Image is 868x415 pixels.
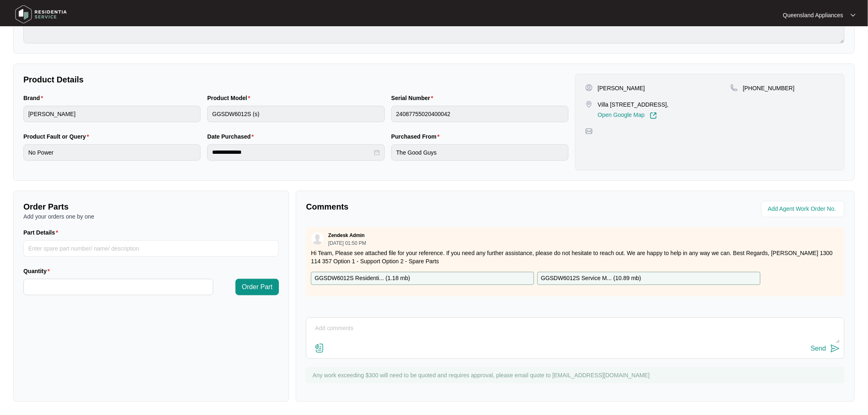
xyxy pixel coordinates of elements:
p: Hi Team, Please see attached file for your reference. If you need any further assistance, please ... [311,249,840,265]
label: Serial Number [391,94,436,102]
button: Send [811,343,840,354]
label: Purchased From [391,132,443,141]
img: file-attachment-doc.svg [315,343,324,353]
img: dropdown arrow [851,13,856,17]
input: Product Model [207,106,384,122]
img: user-pin [585,84,593,91]
p: Product Details [23,74,569,85]
button: Order Part [235,279,279,295]
input: Add Agent Work Order No. [768,204,840,214]
a: Open Google Map [598,112,657,119]
p: [PHONE_NUMBER] [743,84,795,92]
img: send-icon.svg [830,344,840,353]
label: Part Details [23,228,62,237]
p: [DATE] 01:50 PM [328,241,366,246]
img: user.svg [311,233,324,245]
input: Serial Number [391,106,569,122]
p: GGSDW6012S Residenti... ( 1.18 mb ) [315,274,410,283]
label: Product Fault or Query [23,132,92,141]
p: Add your orders one by one [23,212,279,221]
input: Date Purchased [212,148,372,157]
input: Part Details [23,240,279,257]
p: [PERSON_NAME] [598,84,645,92]
p: Order Parts [23,201,279,212]
label: Quantity [23,267,53,275]
img: map-pin [731,84,738,91]
img: map-pin [585,100,593,108]
p: Any work exceeding $300 will need to be quoted and requires approval, please email quote to [EMAI... [313,371,841,379]
p: Comments [306,201,569,212]
input: Quantity [24,279,213,295]
label: Brand [23,94,46,102]
img: residentia service logo [12,2,70,27]
div: Send [811,345,826,352]
img: map-pin [585,128,593,135]
p: Villa [STREET_ADDRESS], [598,100,668,109]
label: Product Model [207,94,254,102]
input: Brand [23,106,201,122]
p: Zendesk Admin [328,232,365,239]
input: Purchased From [391,144,569,161]
input: Product Fault or Query [23,144,201,161]
p: GGSDW6012S Service M... ( 10.89 mb ) [541,274,641,283]
span: Order Part [242,282,273,292]
img: Link-External [650,112,657,119]
p: Queensland Appliances [783,11,843,19]
label: Date Purchased [207,132,257,141]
